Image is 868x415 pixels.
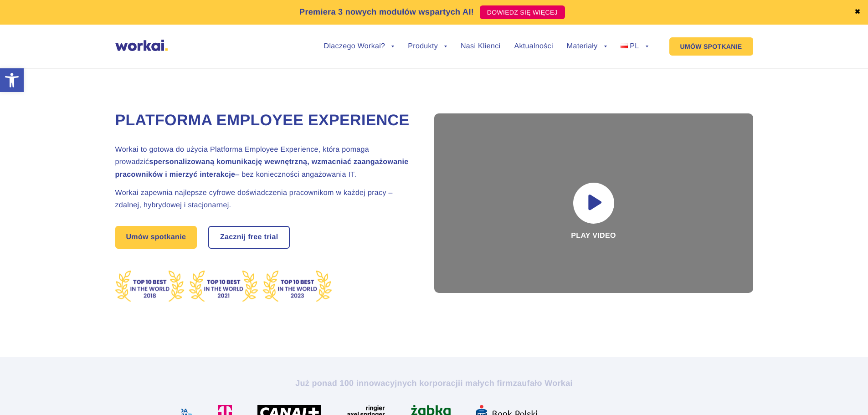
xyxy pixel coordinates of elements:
[115,226,197,249] a: Umów spotkanie
[408,43,447,50] a: Produkty
[299,6,474,18] p: Premiera 3 nowych modułów wspartych AI!
[434,113,753,293] div: Play video
[514,43,553,50] a: Aktualności
[209,227,289,248] a: Zacznij free trial
[115,158,409,178] strong: spersonalizowaną komunikację wewnętrzną, wzmacniać zaangażowanie pracowników i mierzyć interakcje
[115,143,411,181] h2: Workai to gotowa do użycia Platforma Employee Experience, która pomaga prowadzić – bez koniecznoś...
[181,378,687,389] h2: Już ponad 100 innowacyjnych korporacji zaufało Workai
[115,110,411,131] h1: Platforma Employee Experience
[630,42,639,50] span: PL
[461,43,500,50] a: Nasi Klienci
[480,5,565,19] a: DOWIEDZ SIĘ WIĘCEJ
[567,43,607,50] a: Materiały
[854,9,861,16] a: ✖
[324,43,395,50] a: Dlaczego Workai?
[669,37,753,56] a: UMÓW SPOTKANIE
[460,379,513,388] i: i małych firm
[115,187,411,211] h2: Workai zapewnia najlepsze cyfrowe doświadczenia pracownikom w każdej pracy – zdalnej, hybrydowej ...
